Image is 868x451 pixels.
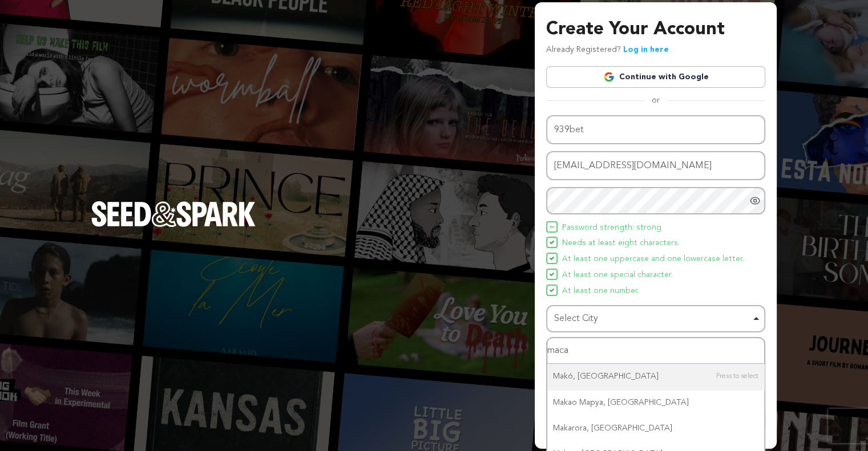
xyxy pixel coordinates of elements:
img: Seed&Spark Icon [550,288,554,292]
h3: Create Your Account [546,16,765,43]
input: Select City [547,338,764,364]
img: Seed&Spark Logo [91,201,256,226]
span: Needs at least eight characters. [562,237,680,250]
div: Select City [554,311,750,327]
img: Seed&Spark Icon [550,240,554,245]
img: Seed&Spark Icon [550,225,554,229]
span: At least one number. [562,285,639,298]
p: Already Registered? [546,43,669,57]
input: Email address [546,151,765,180]
span: Password strength: strong [562,221,661,235]
img: Google logo [603,71,615,83]
a: Show password as plain text. Warning: this will display your password on the screen. [749,195,761,206]
span: At least one special character. [562,269,673,282]
div: Makarora, [GEOGRAPHIC_DATA] [547,416,764,441]
img: Seed&Spark Icon [550,256,554,261]
input: Name [546,115,765,144]
a: Continue with Google [546,66,765,88]
div: Makao Mapya, [GEOGRAPHIC_DATA] [547,390,764,416]
img: Seed&Spark Icon [550,272,554,277]
span: or [645,95,667,106]
div: Makó, [GEOGRAPHIC_DATA] [547,364,764,389]
a: Log in here [623,46,669,54]
span: At least one uppercase and one lowercase letter. [562,253,744,266]
a: Seed&Spark Homepage [91,201,256,249]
